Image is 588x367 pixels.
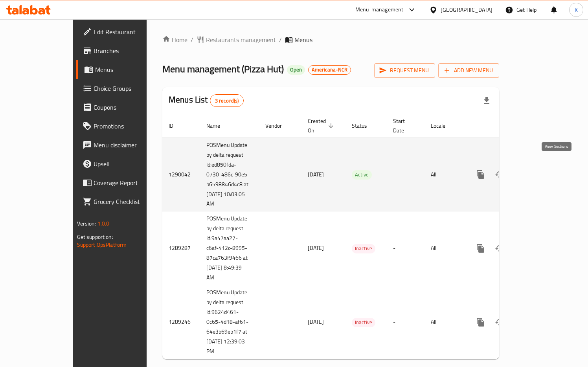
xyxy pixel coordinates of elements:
[294,35,312,44] span: Menus
[206,35,276,44] span: Restaurants management
[490,313,509,332] button: Change Status
[308,243,324,253] span: [DATE]
[308,169,324,180] span: [DATE]
[76,79,171,98] a: Choice Groups
[76,173,171,192] a: Coverage Report
[308,317,324,327] span: [DATE]
[352,170,372,180] div: Active
[393,116,415,135] span: Start Date
[77,232,113,242] span: Get support on:
[287,66,305,73] span: Open
[94,178,165,187] span: Coverage Report
[162,138,200,211] td: 1290042
[387,285,424,359] td: -
[424,285,465,359] td: All
[490,165,509,184] button: Change Status
[76,22,171,41] a: Edit Restaurant
[197,35,276,44] a: Restaurants management
[387,138,424,211] td: -
[490,239,509,258] button: Change Status
[471,165,490,184] button: more
[76,60,171,79] a: Menus
[431,121,456,130] span: Locale
[309,66,351,73] span: Americana-NCR
[76,98,171,117] a: Coupons
[200,211,259,285] td: POSMenu Update by delta request Id:9a47aa27-c6af-412c-8995-87ca763f9466 at [DATE] 8:49:39 AM
[162,35,499,44] nav: breadcrumb
[169,121,184,130] span: ID
[94,46,165,55] span: Branches
[477,91,496,110] div: Export file
[169,94,244,107] h2: Menus List
[162,211,200,285] td: 1289287
[94,27,165,37] span: Edit Restaurant
[352,170,372,179] span: Active
[94,121,165,131] span: Promotions
[352,244,375,253] span: Inactive
[265,121,292,130] span: Vendor
[424,138,465,211] td: All
[94,140,165,150] span: Menu disclaimer
[279,35,282,44] li: /
[445,66,493,75] span: Add New Menu
[162,60,284,78] span: Menu management ( Pizza Hut )
[352,318,375,327] span: Inactive
[387,211,424,285] td: -
[471,313,490,332] button: more
[200,138,259,211] td: POSMenu Update by delta request Id:ed850fda-0730-486c-90e5-b6598846d4c8 at [DATE] 10:03:05 AM
[76,41,171,60] a: Branches
[471,239,490,258] button: more
[94,84,165,93] span: Choice Groups
[94,197,165,206] span: Grocery Checklist
[76,192,171,211] a: Grocery Checklist
[76,136,171,154] a: Menu disclaimer
[308,116,336,135] span: Created On
[206,121,230,130] span: Name
[97,218,110,229] span: 1.0.0
[191,35,193,44] li: /
[465,114,553,138] th: Actions
[438,63,499,78] button: Add New Menu
[575,6,578,14] span: K
[76,154,171,173] a: Upsell
[424,211,465,285] td: All
[200,285,259,359] td: POSMenu Update by delta request Id:9624d461-0c65-4d18-af61-64e3b69eb1f7 at [DATE] 12:39:03 PM
[441,6,492,14] div: [GEOGRAPHIC_DATA]
[162,285,200,359] td: 1289246
[287,65,305,75] div: Open
[94,103,165,112] span: Coupons
[352,318,375,327] div: Inactive
[77,240,127,250] a: Support.OpsPlatform
[77,218,96,229] span: Version:
[95,65,165,74] span: Menus
[162,114,553,360] table: enhanced table
[162,35,187,44] a: Home
[210,97,244,105] span: 3 record(s)
[355,5,404,15] div: Menu-management
[76,117,171,136] a: Promotions
[210,94,244,107] div: Total records count
[94,159,165,169] span: Upsell
[352,121,377,130] span: Status
[374,63,435,78] button: Request menu
[380,66,429,75] span: Request menu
